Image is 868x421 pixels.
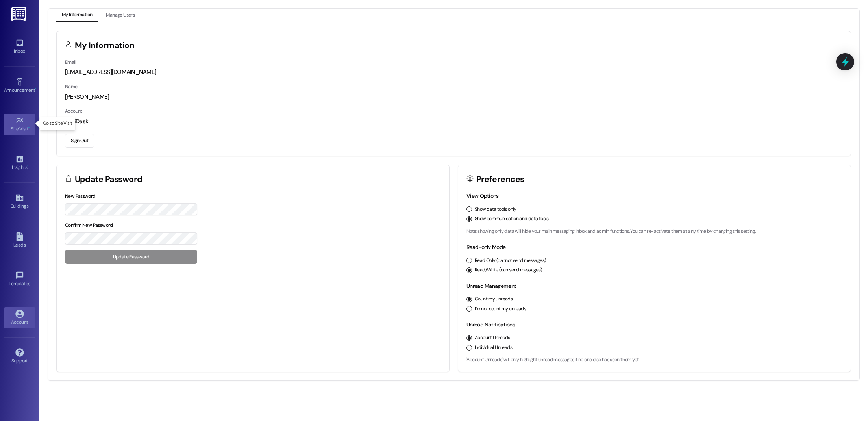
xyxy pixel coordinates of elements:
[4,269,35,290] a: Templates •
[4,307,35,328] a: Account
[43,120,72,127] p: Go to Site Visit
[75,175,143,184] h3: Update Password
[4,346,35,367] a: Support
[65,193,96,199] label: New Password
[4,36,35,57] a: Inbox
[475,334,510,341] label: Account Unreads
[476,175,524,184] h3: Preferences
[466,356,842,364] p: 'Account Unreads' will only highlight unread messages if no one else has seen them yet.
[65,59,76,65] label: Email
[4,114,35,135] a: Site Visit •
[65,134,94,148] button: Sign Out
[475,306,526,313] label: Do not count my unreads
[28,125,30,130] span: •
[65,222,113,228] label: Confirm New Password
[475,215,549,223] label: Show communication and data tools
[466,228,842,235] p: Note: showing only data will hide your main messaging inbox and admin functions. You can re-activ...
[56,9,98,22] button: My Information
[27,163,28,169] span: •
[4,152,35,174] a: Insights •
[30,280,31,285] span: •
[475,296,513,303] label: Count my unreads
[466,192,499,199] label: View Options
[466,243,505,250] label: Read-only Mode
[65,108,82,114] label: Account
[475,206,516,213] label: Show data tools only
[65,83,78,90] label: Name
[466,282,516,289] label: Unread Management
[65,93,842,101] div: [PERSON_NAME]
[4,230,35,251] a: Leads
[4,191,35,212] a: Buildings
[65,68,842,76] div: [EMAIL_ADDRESS][DOMAIN_NAME]
[466,321,515,328] label: Unread Notifications
[475,267,542,274] label: Read/Write (can send messages)
[65,117,842,126] div: ResiDesk
[475,344,512,351] label: Individual Unreads
[100,9,140,22] button: Manage Users
[75,41,135,50] h3: My Information
[475,257,546,264] label: Read Only (cannot send messages)
[11,7,28,21] img: ResiDesk Logo
[35,86,36,92] span: •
